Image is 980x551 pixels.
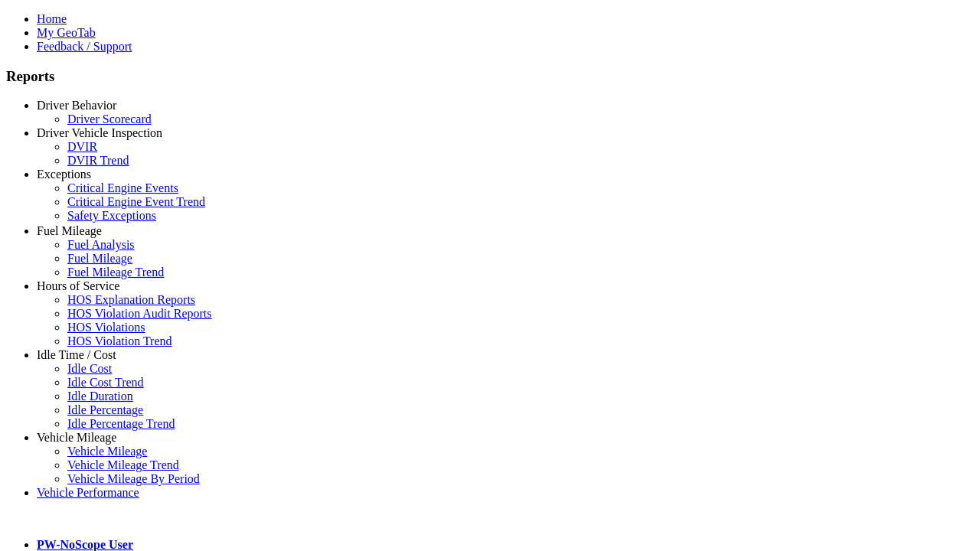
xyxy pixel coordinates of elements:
[67,376,144,389] a: Idle Cost Trend
[37,279,119,292] a: Hours of Service
[67,140,97,153] a: DVIR
[67,223,183,236] a: Safety Exception Trend
[37,224,102,237] a: Fuel Mileage
[37,40,132,53] a: Feedback / Support
[67,181,178,194] a: Critical Engine Events
[67,458,179,471] a: Vehicle Mileage Trend
[67,472,200,485] a: Vehicle Mileage By Period
[67,238,135,251] a: Fuel Analysis
[37,26,96,39] a: My GeoTab
[37,126,162,139] a: Driver Vehicle Inspection
[67,209,156,222] a: Safety Exceptions
[37,486,139,499] a: Vehicle Performance
[67,334,172,347] a: HOS Violation Trend
[67,321,145,334] a: HOS Violations
[67,195,205,208] a: Critical Engine Event Trend
[37,12,67,25] a: Home
[67,293,195,306] a: HOS Explanation Reports
[37,431,116,444] a: Vehicle Mileage
[67,266,164,279] a: Fuel Mileage Trend
[67,390,133,403] a: Idle Duration
[67,445,147,458] a: Vehicle Mileage
[67,417,175,430] a: Idle Percentage Trend
[67,403,143,416] a: Idle Percentage
[37,348,116,361] a: Idle Time / Cost
[67,154,129,167] a: DVIR Trend
[37,99,116,112] a: Driver Behavior
[67,307,212,320] a: HOS Violation Audit Reports
[67,362,112,375] a: Idle Cost
[37,168,91,181] a: Exceptions
[6,68,974,85] h3: Reports
[67,252,132,265] a: Fuel Mileage
[37,538,133,551] a: PW-NoScope User
[67,112,152,126] a: Driver Scorecard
